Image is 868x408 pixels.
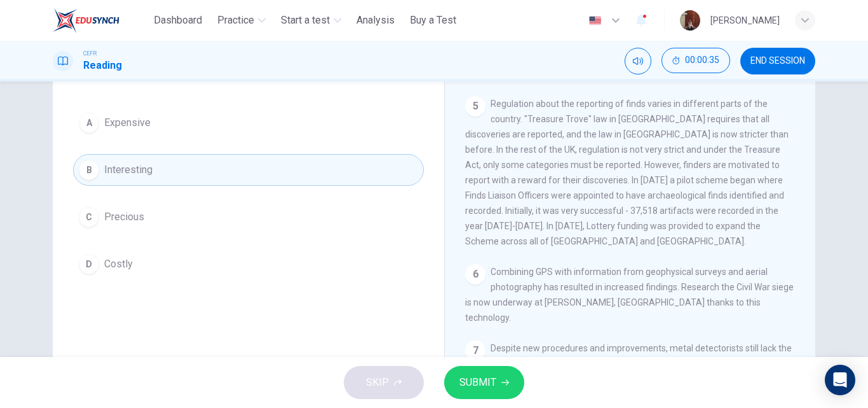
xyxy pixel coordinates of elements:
button: CPrecious [73,201,424,233]
span: Analysis [356,13,395,28]
button: Practice [212,9,271,32]
div: 5 [465,96,485,116]
div: A [79,113,99,133]
button: Dashboard [149,9,207,32]
span: Regulation about the reporting of finds varies in different parts of the country. "Treasure Trove... [465,99,789,246]
span: Expensive [104,115,151,130]
span: CEFR [83,49,97,58]
div: Open Intercom Messenger [825,365,855,395]
button: Start a test [276,9,346,32]
img: Profile picture [680,10,700,31]
div: [PERSON_NAME] [710,13,780,28]
span: Costly [104,257,133,272]
span: Start a test [281,13,330,28]
div: Hide [661,48,730,74]
span: Practice [217,13,254,28]
button: AExpensive [73,107,424,139]
button: SUBMIT [444,366,524,399]
a: ELTC logo [53,8,149,33]
img: ELTC logo [53,8,119,33]
button: DCostly [73,248,424,280]
button: Buy a Test [405,9,461,32]
button: BInteresting [73,154,424,186]
div: C [79,207,99,227]
span: Dashboard [154,13,202,28]
span: END SESSION [750,56,805,66]
button: END SESSION [740,48,815,74]
h1: Reading [83,58,122,73]
button: Analysis [351,9,400,32]
div: Mute [625,48,651,74]
span: 00:00:35 [685,55,719,66]
button: 00:00:35 [661,48,730,73]
div: 7 [465,341,485,361]
div: D [79,254,99,274]
span: Interesting [104,162,153,178]
span: SUBMIT [459,374,496,391]
span: Combining GPS with information from geophysical surveys and aerial photography has resulted in in... [465,267,794,323]
img: en [587,16,603,25]
span: Precious [104,209,144,225]
div: 6 [465,264,485,285]
div: B [79,160,99,180]
span: Buy a Test [410,13,456,28]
